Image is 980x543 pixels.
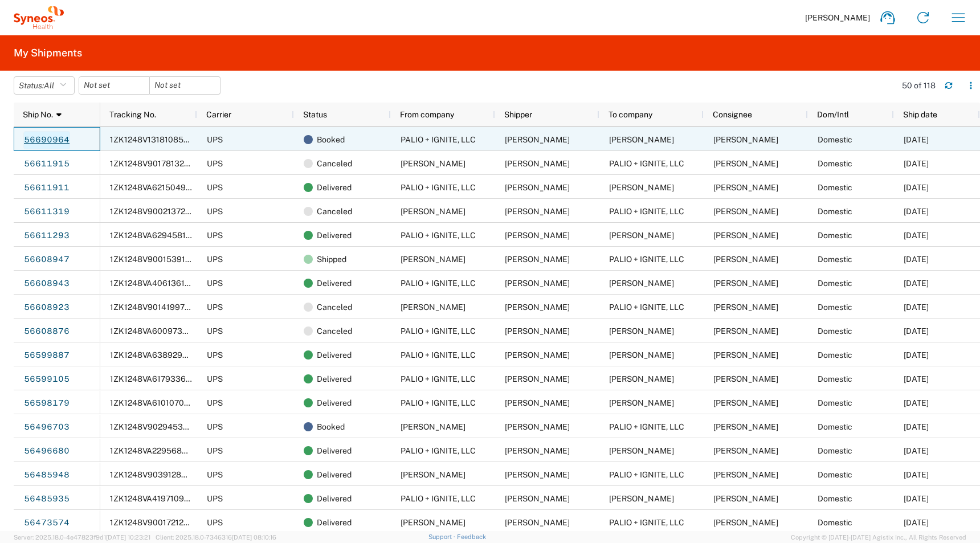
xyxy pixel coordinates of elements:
span: 1ZK1248V9014199748 [110,303,195,312]
span: 08/25/2025 [904,350,929,360]
span: Atilla Mustafa [505,398,570,407]
span: Status [303,110,327,119]
h2: My Shipments [14,46,82,60]
span: UPS [207,135,223,144]
span: 1ZK1248VA610107018 [110,398,193,407]
span: [DATE] 08:10:16 [232,534,276,541]
span: McNeil, Tiffany [609,350,674,360]
span: PALIO + IGNITE, LLC [609,159,684,168]
span: Atilla Mustafa [505,350,570,360]
span: Delivered [317,367,352,391]
span: Canceled [317,199,352,223]
span: Domestic [818,398,852,407]
input: Not set [150,77,220,94]
span: Patil, Anusha [401,422,465,431]
span: 08/14/2025 [904,422,929,431]
a: 56496703 [23,418,70,436]
span: Carrier [206,110,231,119]
span: 08/26/2025 [904,231,929,240]
span: UPS [207,183,223,192]
span: Fujii, Ashley [713,135,778,144]
span: Server: 2025.18.0-4e47823f9d1 [14,534,150,541]
a: 56599887 [23,346,70,365]
span: 1ZK1248VA629458186 [110,231,196,240]
span: Tatianna Jackson [713,231,778,240]
span: Delivered [317,343,352,367]
span: Michael White [609,494,674,503]
span: Domestic [818,231,852,240]
span: Sandmann, Hannah [401,255,465,264]
span: Atilla Mustafa [713,159,778,168]
span: PALIO + IGNITE, LLC [401,326,476,336]
span: Tammy Gallagher [505,518,570,527]
span: 09/02/2025 [904,135,929,144]
span: PALIO + IGNITE, LLC [609,470,684,479]
span: Domestic [818,303,852,312]
span: Delivered [317,391,352,415]
span: 1ZK1248VA617933621 [110,374,194,383]
span: Domestic [818,446,852,455]
span: Akiotu, Sandra [609,398,674,407]
span: UPS [207,326,223,336]
span: PALIO + IGNITE, LLC [609,207,684,216]
a: 56496680 [23,442,70,460]
span: UPS [207,159,223,168]
a: 56599105 [23,370,70,389]
span: Sandmann, Hannah [505,255,570,264]
div: 50 of 118 [902,80,936,91]
span: Michael White [505,470,570,479]
span: 08/14/2025 [904,446,929,455]
span: Atilla Mustafa [713,207,778,216]
span: Domestic [818,135,852,144]
span: Tatianna Jackson [609,231,674,240]
span: 1ZK1248VA600973931 [110,326,196,336]
span: PALIO + IGNITE, LLC [401,350,476,360]
span: Domestic [818,350,852,360]
span: 08/26/2025 [904,159,929,168]
span: All [44,81,54,90]
span: PALIO + IGNITE, LLC [401,183,476,192]
a: 56611911 [23,179,70,197]
span: Michael White [713,494,778,503]
span: Ingram, Cheryl [401,159,465,168]
span: Reisinger, Bo [609,374,674,383]
span: 08/26/2025 [904,279,929,288]
span: Atilla Mustafa [505,279,570,288]
span: McNeil, Tiffany [713,350,778,360]
span: 08/26/2025 [904,183,929,192]
span: Canceled [317,295,352,319]
span: Client: 2025.18.0-7346316 [156,534,276,541]
span: Delivered [317,439,352,463]
span: Patil, Anusha [609,446,674,455]
span: Delivered [317,271,352,295]
span: UPS [207,255,223,264]
span: PALIO + IGNITE, LLC [401,398,476,407]
span: Shipped [317,247,346,271]
span: Sandmann, Hannah [713,279,778,288]
a: 56608947 [23,251,70,269]
a: 56608876 [23,322,70,341]
span: Domestic [818,326,852,336]
span: Atilla Mustafa [505,183,570,192]
span: Tracking No. [109,110,156,119]
span: 1ZK1248VA638929669 [110,350,198,360]
span: Atilla Mustafa [505,326,570,336]
span: UPS [207,303,223,312]
span: Canceled [317,319,352,343]
span: Tatianna Jackson [505,207,570,216]
span: Domestic [818,422,852,431]
a: 56598179 [23,394,70,413]
span: Sandmann, Hannah [713,326,778,336]
span: 08/13/2025 [904,470,929,479]
span: Ingram, Cheryl [609,183,674,192]
span: 08/25/2025 [904,398,929,407]
a: 56485935 [23,490,70,508]
span: 1ZK1248VA621504916 [110,183,194,192]
span: UPS [207,350,223,360]
a: Feedback [457,533,486,540]
span: Delivered [317,463,352,487]
span: Ship No. [23,110,53,119]
a: 56611915 [23,155,70,173]
span: Delivered [317,175,352,199]
span: Copyright © [DATE]-[DATE] Agistix Inc., All Rights Reserved [791,532,966,542]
